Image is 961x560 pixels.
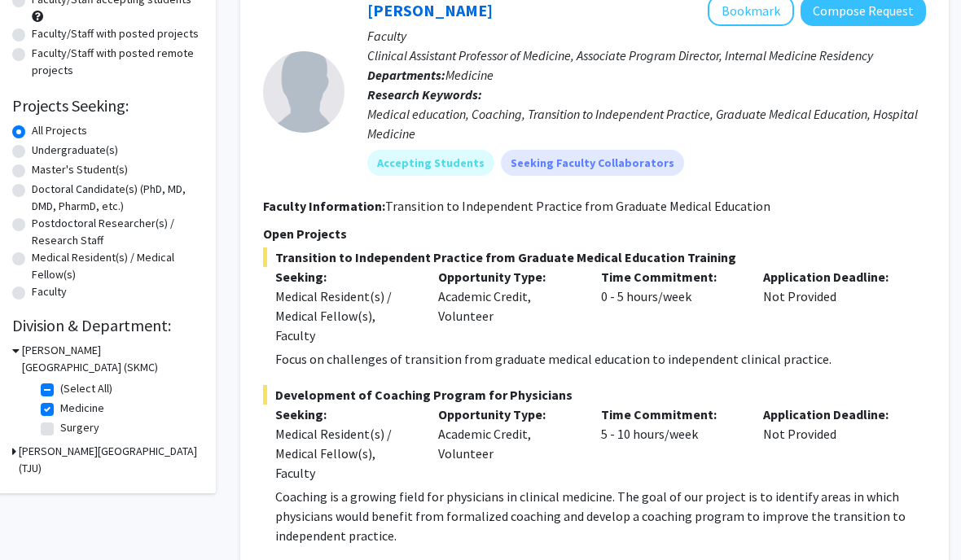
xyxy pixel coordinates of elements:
label: All Projects [32,122,87,139]
div: 5 - 10 hours/week [589,405,752,483]
b: Departments: [367,67,445,83]
label: Medical Resident(s) / Medical Fellow(s) [32,249,200,283]
div: Medical Resident(s) / Medical Fellow(s), Faculty [275,424,414,483]
label: Undergraduate(s) [32,142,118,159]
label: Faculty/Staff with posted remote projects [32,45,200,79]
h2: Projects Seeking: [12,96,200,116]
h3: [PERSON_NAME][GEOGRAPHIC_DATA] (SKMC) [22,342,200,376]
h2: Division & Department: [12,316,200,335]
label: Medicine [60,400,104,417]
p: Faculty [367,26,926,46]
div: Academic Credit, Volunteer [426,405,589,483]
label: Postdoctoral Researcher(s) / Research Staff [32,215,200,249]
b: Faculty Information: [263,198,385,214]
span: Medicine [445,67,494,83]
mat-chip: Seeking Faculty Collaborators [501,150,684,176]
p: Opportunity Type: [438,405,577,424]
p: Coaching is a growing field for physicians in clinical medicine. The goal of our project is to id... [275,487,926,545]
span: Transition to Independent Practice from Graduate Medical Education Training [263,247,926,267]
p: Application Deadline: [763,267,902,287]
p: Opportunity Type: [438,267,577,287]
fg-read-more: Transition to Independent Practice from Graduate Medical Education [385,198,770,214]
b: Research Keywords: [367,86,482,103]
p: Seeking: [275,405,414,424]
p: Time Commitment: [601,267,739,287]
label: Faculty/Staff with posted projects [32,25,199,42]
p: Time Commitment: [601,405,739,424]
label: Doctoral Candidate(s) (PhD, MD, DMD, PharmD, etc.) [32,181,200,215]
p: Open Projects [263,224,926,243]
span: Development of Coaching Program for Physicians [263,385,926,405]
label: Surgery [60,419,99,436]
iframe: Chat [12,487,69,548]
p: Seeking: [275,267,414,287]
p: Application Deadline: [763,405,902,424]
div: Not Provided [751,405,914,483]
label: Faculty [32,283,67,300]
div: 0 - 5 hours/week [589,267,752,345]
p: Focus on challenges of transition from graduate medical education to independent clinical practice. [275,349,926,369]
mat-chip: Accepting Students [367,150,494,176]
p: Clinical Assistant Professor of Medicine, Associate Program Director, Internal Medicine Residency [367,46,926,65]
label: (Select All) [60,380,112,397]
div: Medical Resident(s) / Medical Fellow(s), Faculty [275,287,414,345]
div: Not Provided [751,267,914,345]
div: Medical education, Coaching, Transition to Independent Practice, Graduate Medical Education, Hosp... [367,104,926,143]
h3: [PERSON_NAME][GEOGRAPHIC_DATA] (TJU) [19,443,200,477]
label: Master's Student(s) [32,161,128,178]
div: Academic Credit, Volunteer [426,267,589,345]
